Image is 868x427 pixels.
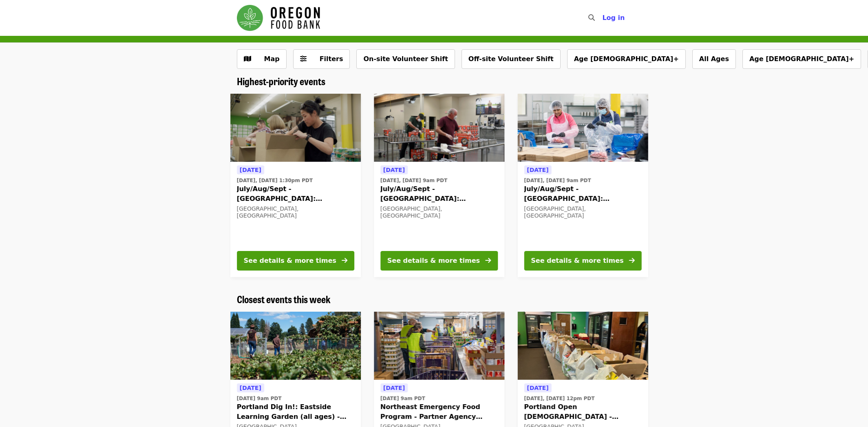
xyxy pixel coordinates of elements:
img: Portland Dig In!: Eastside Learning Garden (all ages) - Aug/Sept/Oct organized by Oregon Food Bank [230,312,361,380]
div: Closest events this week [230,293,638,305]
button: Show map view [237,49,287,69]
i: arrow-right icon [629,257,634,264]
div: See details & more times [244,256,336,266]
a: Highest-priority events [237,75,325,87]
img: July/Aug/Sept - Portland: Repack/Sort (age 16+) organized by Oregon Food Bank [374,94,504,162]
input: Search [600,8,606,28]
i: sliders-h icon [300,55,307,63]
span: Highest-priority events [237,74,325,88]
img: Northeast Emergency Food Program - Partner Agency Support organized by Oregon Food Bank [374,312,504,380]
span: [DATE] [527,385,548,391]
div: [GEOGRAPHIC_DATA], [GEOGRAPHIC_DATA] [237,205,354,219]
span: [DATE] [383,385,405,391]
div: See details & more times [387,256,480,266]
time: [DATE] 9am PDT [237,395,282,402]
button: See details & more times [380,251,498,271]
span: July/Aug/Sept - [GEOGRAPHIC_DATA]: Repack/Sort (age [DEMOGRAPHIC_DATA]+) [524,184,641,204]
div: Highest-priority events [230,75,638,87]
time: [DATE], [DATE] 1:30pm PDT [237,177,313,184]
span: [DATE] [240,167,261,173]
a: See details for "July/Aug/Sept - Portland: Repack/Sort (age 16+)" [374,94,504,277]
i: search icon [588,14,595,22]
div: [GEOGRAPHIC_DATA], [GEOGRAPHIC_DATA] [524,205,641,219]
div: [GEOGRAPHIC_DATA], [GEOGRAPHIC_DATA] [380,205,498,219]
span: July/Aug/Sept - [GEOGRAPHIC_DATA]: Repack/Sort (age [DEMOGRAPHIC_DATA]+) [380,184,498,204]
button: Age [DEMOGRAPHIC_DATA]+ [567,49,686,69]
span: Portland Open [DEMOGRAPHIC_DATA] - Partner Agency Support (16+) [524,402,641,422]
span: [DATE] [383,167,405,173]
a: See details for "July/Aug/Sept - Portland: Repack/Sort (age 8+)" [230,94,361,277]
span: [DATE] [240,385,261,391]
span: July/Aug/Sept - [GEOGRAPHIC_DATA]: Repack/Sort (age [DEMOGRAPHIC_DATA]+) [237,184,354,204]
a: See details for "July/Aug/Sept - Beaverton: Repack/Sort (age 10+)" [517,94,648,277]
i: arrow-right icon [485,257,491,264]
button: See details & more times [237,251,354,271]
time: [DATE], [DATE] 9am PDT [380,177,447,184]
button: On-site Volunteer Shift [356,49,455,69]
span: [DATE] [527,167,548,173]
span: Filters [320,55,343,63]
button: All Ages [692,49,736,69]
span: Northeast Emergency Food Program - Partner Agency Support [380,402,498,422]
span: Portland Dig In!: Eastside Learning Garden (all ages) - Aug/Sept/Oct [237,402,354,422]
img: July/Aug/Sept - Portland: Repack/Sort (age 8+) organized by Oregon Food Bank [230,94,361,162]
button: Age [DEMOGRAPHIC_DATA]+ [742,49,861,69]
a: Closest events this week [237,293,331,305]
button: See details & more times [524,251,641,271]
button: Log in [596,10,631,26]
span: Map [264,55,280,63]
time: [DATE] 9am PDT [380,395,425,402]
img: July/Aug/Sept - Beaverton: Repack/Sort (age 10+) organized by Oregon Food Bank [517,94,648,162]
button: Filters (0 selected) [293,49,350,69]
time: [DATE], [DATE] 9am PDT [524,177,591,184]
button: Off-site Volunteer Shift [462,49,561,69]
i: map icon [244,55,251,63]
i: arrow-right icon [342,257,347,264]
span: Closest events this week [237,292,331,306]
div: See details & more times [531,256,623,266]
img: Portland Open Bible - Partner Agency Support (16+) organized by Oregon Food Bank [517,312,648,380]
span: Log in [602,14,625,22]
img: Oregon Food Bank - Home [237,5,320,31]
time: [DATE], [DATE] 12pm PDT [524,395,594,402]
